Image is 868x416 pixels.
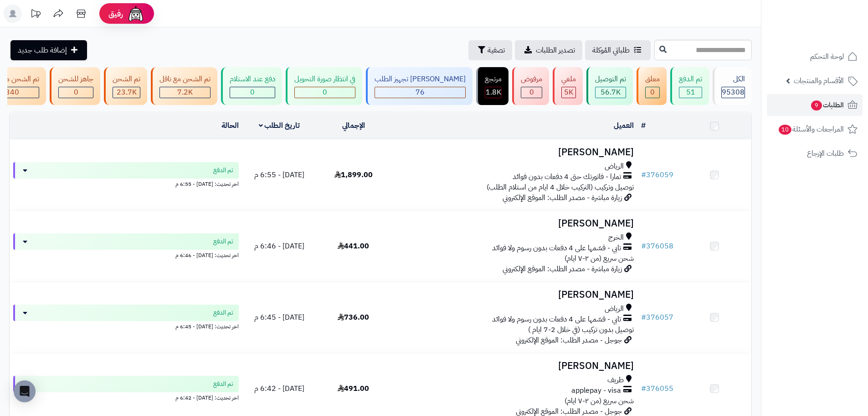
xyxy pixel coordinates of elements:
a: معلق 0 [635,67,668,105]
span: # [641,241,646,252]
div: 1813 [485,87,501,98]
span: 95308 [722,87,745,98]
span: 0 [74,87,78,98]
div: الكل [721,74,745,84]
a: تصدير الطلبات [515,40,582,60]
a: # [641,120,646,131]
a: المراجعات والأسئلة10 [767,118,863,140]
a: تم التوصيل 56.7K [585,67,635,105]
span: [DATE] - 6:46 م [254,241,304,252]
span: توصيل وتركيب (التركيب خلال 4 ايام من استلام الطلب) [487,182,634,193]
span: شحن سريع (من ٢-٧ ايام) [565,395,634,406]
span: تم الدفع [213,308,233,317]
h3: [PERSON_NAME] [394,361,634,371]
a: العميل [614,120,634,131]
a: إضافة طلب جديد [10,40,87,60]
span: 10 [778,124,792,135]
div: جاهز للشحن [58,74,93,84]
a: تم الشحن مع ناقل 7.2K [149,67,219,105]
div: 0 [59,87,93,98]
div: تم الدفع [679,74,702,84]
a: تم الدفع 51 [668,67,711,105]
span: 7.2K [177,87,193,98]
div: اخر تحديث: [DATE] - 6:55 م [13,179,239,188]
a: ملغي 5K [551,67,585,105]
span: رفيق [108,8,123,19]
span: تصدير الطلبات [536,45,575,56]
span: تمارا - فاتورتك حتى 4 دفعات بدون فوائد [513,172,621,182]
span: 76 [416,87,425,98]
div: Open Intercom Messenger [14,380,36,402]
div: 0 [230,87,275,98]
div: ملغي [561,74,576,84]
a: #376057 [641,312,673,323]
span: 441.00 [338,241,369,252]
span: جوجل - مصدر الطلب: الموقع الإلكتروني [516,335,622,346]
span: تابي - قسّمها على 4 دفعات بدون رسوم ولا فوائد [492,314,621,325]
h3: [PERSON_NAME] [394,218,634,229]
span: الخرج [608,232,624,243]
span: زيارة مباشرة - مصدر الطلب: الموقع الإلكتروني [503,192,622,203]
span: إضافة طلب جديد [18,45,67,56]
a: طلبات الإرجاع [767,142,863,164]
div: اخر تحديث: [DATE] - 6:42 م [13,392,239,402]
a: #376059 [641,169,673,180]
a: مرفوض 0 [510,67,551,105]
div: 23695 [113,87,140,98]
a: طلباتي المُوكلة [585,40,651,60]
span: applepay - visa [571,385,621,396]
h3: [PERSON_NAME] [394,290,634,300]
span: [DATE] - 6:45 م [254,312,304,323]
span: 340 [5,87,19,98]
a: تحديثات المنصة [24,5,47,25]
img: ai-face.png [127,5,145,23]
a: [PERSON_NAME] تجهيز الطلب 76 [364,67,474,105]
span: المراجعات والأسئلة [778,123,844,136]
a: في انتظار صورة التحويل 0 [284,67,364,105]
span: طلبات الإرجاع [807,147,844,160]
a: لوحة التحكم [767,46,863,68]
div: 0 [521,87,542,98]
img: logo-2.png [806,8,859,27]
span: زيارة مباشرة - مصدر الطلب: الموقع الإلكتروني [503,263,622,274]
div: في انتظار صورة التحويل [294,74,355,84]
span: طريف [607,375,624,385]
span: 5K [564,87,573,98]
div: مرتجع [485,74,502,84]
h3: [PERSON_NAME] [394,147,634,158]
div: تم الشحن مع ناقل [159,74,211,84]
span: 23.7K [117,87,137,98]
span: الطلبات [810,99,844,111]
span: 736.00 [338,312,369,323]
div: 0 [646,87,659,98]
span: 0 [323,87,327,98]
span: الرياض [605,304,624,314]
span: الرياض [605,161,624,172]
span: توصيل بدون تركيب (في خلال 2-7 ايام ) [528,324,634,335]
span: 9 [811,100,822,111]
span: طلباتي المُوكلة [592,45,630,56]
span: [DATE] - 6:42 م [254,383,304,394]
div: 56713 [596,87,626,98]
div: معلق [645,74,660,84]
div: مرفوض [521,74,542,84]
a: الحالة [221,120,239,131]
span: تصفية [488,45,505,56]
div: 4984 [562,87,575,98]
span: # [641,312,646,323]
div: تم الشحن [113,74,140,84]
div: اخر تحديث: [DATE] - 6:46 م [13,250,239,259]
div: 51 [679,87,702,98]
span: # [641,169,646,180]
span: الأقسام والمنتجات [794,74,844,87]
button: تصفية [468,40,512,60]
div: دفع عند الاستلام [230,74,275,84]
div: 0 [295,87,355,98]
a: الكل95308 [711,67,754,105]
span: 56.7K [601,87,621,98]
span: 0 [250,87,255,98]
a: دفع عند الاستلام 0 [219,67,284,105]
span: شحن سريع (من ٢-٧ ايام) [565,253,634,264]
span: 0 [650,87,655,98]
a: الإجمالي [342,120,365,131]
